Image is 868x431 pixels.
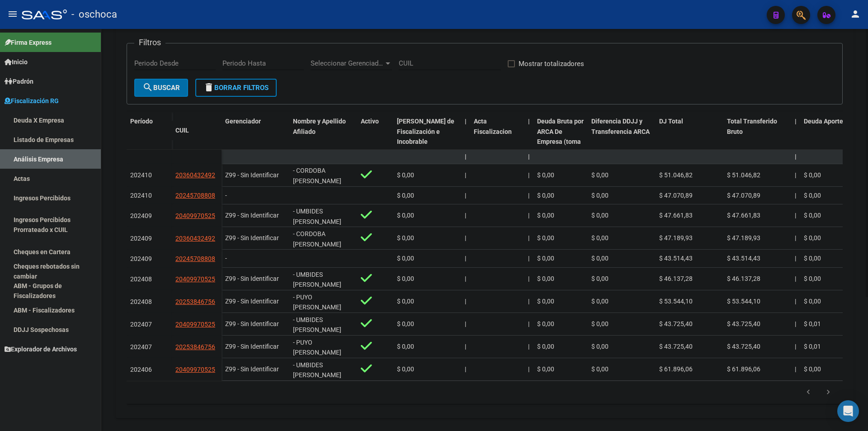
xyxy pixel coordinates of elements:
[528,212,529,219] span: |
[804,275,821,282] span: $ 0,00
[470,112,524,172] datatable-header-cell: Acta Fiscalizacion
[591,212,609,219] span: $ 0,00
[659,171,693,179] span: $ 51.046,82
[537,212,554,219] span: $ 0,00
[727,275,760,282] span: $ 46.137,28
[804,298,821,305] span: $ 0,00
[293,230,341,248] span: - CORDOBA [PERSON_NAME]
[588,112,656,172] datatable-header-cell: Diferencia DDJJ y Transferencia ARCA
[203,84,269,92] span: Borrar Filtros
[130,192,152,199] span: 202410
[727,212,760,219] span: $ 47.661,83
[397,171,414,179] span: $ 0,00
[591,320,609,327] span: $ 0,00
[397,275,414,282] span: $ 0,00
[659,234,693,242] span: $ 47.189,93
[727,298,760,305] span: $ 53.544,10
[5,76,33,86] span: Padrón
[225,212,279,219] span: Z99 - Sin Identificar
[175,321,215,328] span: 20409970525
[850,9,861,19] mat-icon: person
[800,112,868,172] datatable-header-cell: Deuda Aporte
[528,343,529,350] span: |
[537,275,554,282] span: $ 0,00
[222,112,289,172] datatable-header-cell: Gerenciador
[537,171,554,179] span: $ 0,00
[537,255,554,262] span: $ 0,00
[293,316,341,334] span: - UMBIDES [PERSON_NAME]
[293,167,341,185] span: - CORDOBA [PERSON_NAME]
[311,59,384,67] span: Seleccionar Gerenciador
[465,153,467,160] span: |
[727,171,760,179] span: $ 51.046,82
[528,365,529,373] span: |
[528,275,529,282] span: |
[659,255,693,262] span: $ 43.514,43
[225,255,227,262] span: -
[727,365,760,373] span: $ 61.896,06
[723,112,791,172] datatable-header-cell: Total Transferido Bruto
[804,192,821,199] span: $ 0,00
[293,339,341,356] span: - PUYO [PERSON_NAME]
[130,255,152,262] span: 202409
[134,79,188,97] button: Buscar
[172,121,222,140] datatable-header-cell: CUIL
[820,388,837,398] a: go to next page
[5,96,59,106] span: Fiscalización RG
[225,275,279,282] span: Z99 - Sin Identificar
[225,343,279,350] span: Z99 - Sin Identificar
[659,320,693,327] span: $ 43.725,40
[528,298,529,305] span: |
[397,365,414,373] span: $ 0,00
[659,298,693,305] span: $ 53.544,10
[393,112,461,172] datatable-header-cell: Deuda Bruta Neto de Fiscalización e Incobrable
[465,298,466,305] span: |
[659,118,683,125] span: DJ Total
[71,5,117,24] span: - oschoca
[795,212,796,219] span: |
[175,298,215,305] span: 20253846756
[795,275,796,282] span: |
[465,234,466,242] span: |
[293,271,341,289] span: - UMBIDES [PERSON_NAME]
[397,320,414,327] span: $ 0,00
[465,320,466,327] span: |
[795,298,796,305] span: |
[795,118,797,125] span: |
[804,234,821,242] span: $ 0,00
[537,365,554,373] span: $ 0,00
[5,57,28,67] span: Inicio
[142,82,153,93] mat-icon: search
[727,118,777,135] span: Total Transferido Bruto
[659,212,693,219] span: $ 47.661,83
[800,388,817,398] a: go to previous page
[727,234,760,242] span: $ 47.189,93
[727,320,760,327] span: $ 43.725,40
[397,212,414,219] span: $ 0,00
[225,298,279,305] span: Z99 - Sin Identificar
[528,255,529,262] span: |
[474,118,512,135] span: Acta Fiscalizacion
[361,118,379,125] span: Activo
[591,298,609,305] span: $ 0,00
[727,343,760,350] span: $ 43.725,40
[591,255,609,262] span: $ 0,00
[528,171,529,179] span: |
[465,343,466,350] span: |
[293,208,341,225] span: - UMBIDES [PERSON_NAME]
[528,153,530,160] span: |
[591,365,609,373] span: $ 0,00
[130,343,152,350] span: 202407
[795,234,796,242] span: |
[659,192,693,199] span: $ 47.070,89
[795,171,796,179] span: |
[791,112,800,172] datatable-header-cell: |
[537,298,554,305] span: $ 0,00
[225,192,227,199] span: -
[804,118,843,125] span: Deuda Aporte
[130,321,152,328] span: 202407
[130,275,152,283] span: 202408
[225,171,279,179] span: Z99 - Sin Identificar
[804,365,821,373] span: $ 0,00
[465,118,467,125] span: |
